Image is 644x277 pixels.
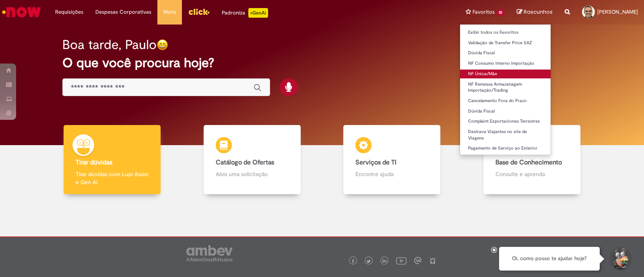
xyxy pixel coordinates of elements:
img: logo_footer_linkedin.png [382,259,386,264]
span: Requisições [55,8,83,16]
h2: O que você procura hoje? [62,56,582,70]
a: Exibir todos os Favoritos [460,28,551,37]
p: +GenAi [248,8,268,18]
img: logo_footer_facebook.png [351,259,355,263]
a: Dúvida Fiscal [460,107,551,116]
a: NF Remessa Armazenagem Importação/Trading [460,80,551,95]
span: Despesas Corporativas [95,8,151,16]
img: click_logo_yellow_360x200.png [188,6,210,18]
span: Favoritos [473,8,495,16]
ul: Favoritos [460,24,551,155]
a: Destrava Viajantes no site de Viagens [460,127,551,142]
a: Serviços de TI Encontre ajuda [322,125,462,195]
span: More [163,8,176,16]
div: Oi, como posso te ajudar hoje? [499,247,600,271]
a: Dúvida Fiscal [460,49,551,57]
span: Rascunhos [524,8,553,16]
p: Encontre ajuda [355,170,428,178]
img: logo_footer_youtube.png [396,255,407,266]
p: Consulte e aprenda [495,170,568,178]
a: Tirar dúvidas Tirar dúvidas com Lupi Assist e Gen Ai [42,125,182,195]
div: Padroniza [222,8,268,18]
button: Iniciar Conversa de Suporte [608,247,632,271]
a: Complaint Exportaciones Terrestres [460,117,551,126]
b: Serviços de TI [355,158,396,166]
a: NF Consumo Interno Importação [460,59,551,68]
a: NF Única/Mãe [460,70,551,78]
img: logo_footer_ambev_rotulo_gray.png [186,245,233,261]
img: logo_footer_workplace.png [414,257,421,264]
span: 10 [496,9,505,16]
b: Tirar dúvidas [76,158,112,166]
a: Pagamento de Serviço ao Exterior [460,144,551,153]
b: Base de Conhecimento [495,158,562,166]
span: [PERSON_NAME] [597,8,638,15]
img: ServiceNow [1,4,42,20]
a: Rascunhos [517,8,553,16]
p: Abra uma solicitação [216,170,289,178]
a: Base de Conhecimento Consulte e aprenda [462,125,602,195]
a: Cancelamento Fora do Prazo [460,96,551,105]
a: Validação de Transfer Price SAZ [460,39,551,47]
img: logo_footer_naosei.png [429,257,436,264]
b: Catálogo de Ofertas [216,158,274,166]
img: happy-face.png [157,39,168,51]
a: Catálogo de Ofertas Abra uma solicitação [182,125,322,195]
p: Tirar dúvidas com Lupi Assist e Gen Ai [76,170,149,186]
h2: Boa tarde, Paulo [62,38,157,52]
img: logo_footer_twitter.png [367,259,371,263]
